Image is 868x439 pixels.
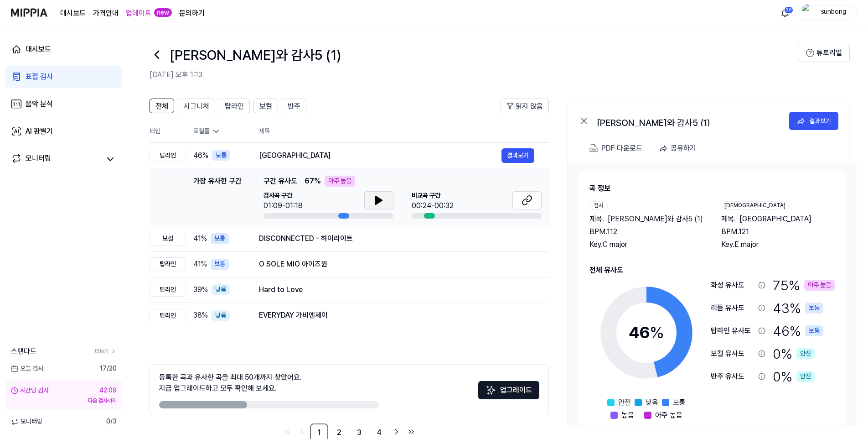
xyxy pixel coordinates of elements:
div: EVERYDAY 가비엔제이 [259,310,534,321]
div: 표절률 [193,127,244,136]
span: [PERSON_NAME]와 감사5 (1) [608,214,703,225]
img: PDF Download [589,144,598,152]
span: 모니터링 [11,417,42,426]
button: 시그니처 [178,99,215,113]
a: Go to last page [405,425,418,438]
div: 음악 분석 [26,99,53,110]
button: 결과보기 [789,112,838,130]
span: % [650,323,664,342]
th: 타입 [150,120,186,143]
img: Sparkles [486,385,496,396]
div: 75 % [773,276,835,295]
button: PDF 다운로드 [588,139,644,157]
a: 표절 검사 [5,66,122,88]
div: 반주 유사도 [711,371,754,382]
div: 리듬 유사도 [711,303,754,314]
div: 보컬 유사도 [711,348,754,359]
img: profile [802,4,813,22]
span: 스탠다드 [11,346,36,357]
div: 화성 유사도 [711,280,754,291]
div: 대시보드 [26,44,51,55]
span: 오늘 검사 [11,364,43,373]
div: 안전 [796,348,815,359]
button: 결과보기 [501,148,534,163]
div: 낮음 [212,284,230,295]
span: 반주 [288,101,300,112]
div: AI 판별기 [26,126,53,137]
span: 안전 [618,397,631,408]
div: 42:09 [99,386,117,395]
button: 공유하기 [655,139,703,157]
a: Go to previous page [295,425,308,438]
span: 시그니처 [184,101,209,112]
a: 대시보드 [5,38,122,60]
div: 등록한 곡과 유사한 곡을 최대 50개까지 찾았어요. 지금 업그레이드하고 모두 확인해 보세요. [159,372,302,394]
a: 대시보드 [60,8,86,19]
div: 20 [784,6,793,14]
a: 곡 정보검사제목.[PERSON_NAME]와 감사5 (1)BPM.112Key.C major[DEMOGRAPHIC_DATA]제목.[GEOGRAPHIC_DATA]BPM.121Key... [568,163,857,426]
a: 더보기 [95,348,117,355]
div: 가장 유사한 구간 [193,176,242,219]
div: 43 % [773,298,823,318]
button: 업그레이드 [478,381,539,399]
span: 0 / 3 [106,417,117,426]
div: 결과보기 [809,116,831,126]
div: Key. C major [589,239,703,250]
a: 업데이트 [126,8,151,19]
span: 구간 유사도 [263,176,297,187]
button: 전체 [150,99,174,113]
div: [DEMOGRAPHIC_DATA] [721,201,789,210]
div: 보통 [211,233,229,244]
div: 보통 [805,325,823,336]
div: 낮음 [212,310,230,321]
div: 아주 높음 [804,280,835,291]
span: 탑라인 [225,101,244,112]
button: 반주 [282,99,306,113]
span: 39 % [193,284,208,295]
a: 음악 분석 [5,93,122,115]
div: 모니터링 [26,153,51,166]
a: 모니터링 [11,153,100,166]
button: 튜토리얼 [798,44,850,62]
div: 탑라인 [150,283,186,297]
a: AI 판별기 [5,120,122,142]
h2: 곡 정보 [589,183,835,194]
img: 알림 [780,7,790,18]
h2: 전체 유사도 [589,265,835,276]
span: 낮음 [646,397,658,408]
div: sunbong [816,7,851,17]
div: BPM. 112 [589,226,703,237]
span: 17 / 20 [99,364,117,373]
div: 00:24-00:32 [412,200,454,211]
div: BPM. 121 [721,226,835,237]
div: 보통 [212,150,230,161]
span: 41 % [193,259,207,270]
span: 검사곡 구간 [263,191,303,200]
button: 알림20 [778,5,792,20]
span: 보컬 [259,101,272,112]
div: Key. E major [721,239,835,250]
th: 제목 [259,120,549,142]
button: 가격안내 [93,8,119,19]
span: 아주 높음 [655,410,682,421]
button: 탑라인 [219,99,250,113]
span: 전체 [155,101,168,112]
div: DISCONNECTED - 하이라이트 [259,233,534,244]
div: PDF 다운로드 [601,142,642,154]
div: 아주 높음 [325,176,355,187]
a: Go to next page [390,425,403,438]
div: 보통 [211,259,229,270]
div: O SOLE MIO 아이즈원 [259,259,534,270]
div: 안전 [796,371,815,382]
button: 보컬 [253,99,278,113]
span: 보통 [673,397,686,408]
span: 46 % [193,150,208,161]
button: profilesunbong [799,5,857,21]
div: [PERSON_NAME]와 감사5 (1) [597,115,779,126]
div: 공유하기 [671,142,696,154]
div: Hard to Love [259,284,534,295]
button: 읽지 않음 [501,99,549,113]
div: 시간당 검사 [11,386,49,395]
